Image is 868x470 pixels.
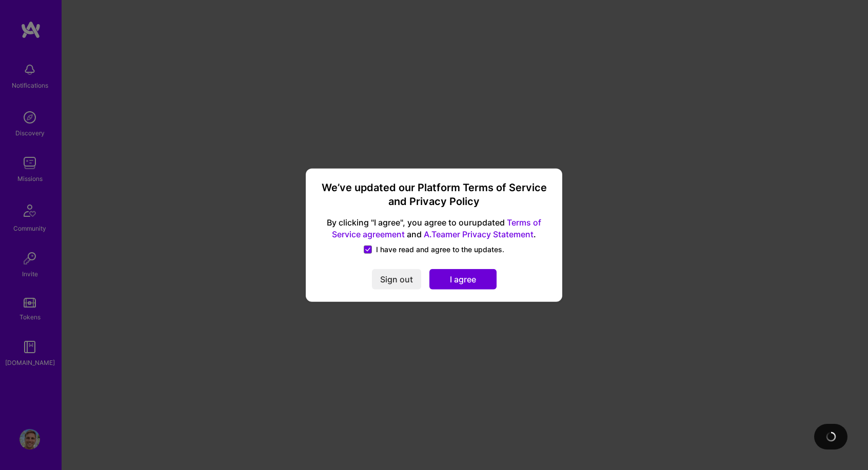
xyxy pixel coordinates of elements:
[424,229,534,239] a: A.Teamer Privacy Statement
[372,269,421,290] button: Sign out
[318,217,550,240] span: By clicking "I agree", you agree to our updated and .
[824,430,837,443] img: loading
[332,217,541,239] a: Terms of Service agreement
[429,269,497,290] button: I agree
[376,244,504,255] span: I have read and agree to the updates.
[318,180,550,209] h3: We’ve updated our Platform Terms of Service and Privacy Policy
